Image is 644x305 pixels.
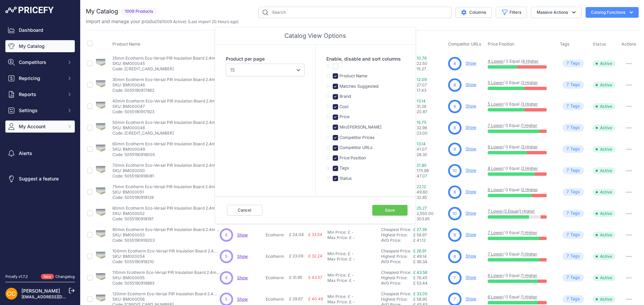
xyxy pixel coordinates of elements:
a: 2 Equal [504,209,518,214]
p: / 0 Equal / [488,230,553,235]
span: s [578,232,580,238]
span: Price Position [488,42,514,47]
div: £ 47.07 [413,173,445,179]
p: Code: 5055190918005 [112,152,220,157]
div: Min Price: [327,294,346,299]
p: Code: [CREDIT_CARD_NUMBER] [112,66,220,72]
label: Tags [338,165,349,171]
div: - [350,230,354,235]
p: 90mm Ecotherm Eco-Versal PIR Insulation Board 2.4m x 1.2m [112,227,220,232]
span: Tag [562,124,584,132]
span: New [41,274,54,280]
span: 7 [567,125,569,131]
p: Code: 5055190918203 [112,238,220,243]
p: SKU: BM000053 [112,232,220,238]
span: £ 40.46 [308,296,323,301]
span: 8 [453,189,456,195]
span: Active [593,103,615,110]
div: Max Price: [327,299,348,305]
span: Tag [562,145,584,153]
p: 120mm Ecotherm Eco-Versal PIR Insulation Board 2.4m x 1.2m [112,291,220,297]
label: Product Name [338,73,367,79]
span: Tag [562,81,584,89]
span: s [578,210,580,217]
a: 5 Lower [488,80,503,85]
div: Max Price: [327,278,348,283]
div: £ [348,294,350,299]
span: 7 [567,275,569,281]
a: 3 Higher [522,80,538,85]
span: Tag [562,252,584,260]
label: Matches Suggested [338,83,379,90]
span: 7 [567,232,569,238]
div: Highest Price: [381,275,413,281]
a: Show [466,275,476,280]
div: Highest Price: [381,232,413,238]
span: 7 [567,103,569,109]
a: Show [237,232,248,237]
span: £ 41.07 [413,147,427,152]
span: Active [593,210,615,217]
a: 6 Lower [488,294,503,299]
label: Min/[PERSON_NAME] [338,124,382,131]
p: Ecotherm [266,232,286,238]
div: - [352,299,355,305]
p: SKU: BM000045 [112,61,220,66]
span: £ 33.54 [308,232,322,237]
div: Min Price: [327,230,346,235]
p: 40mm Ecotherm Eco-Versal PIR Insulation Board 2.4m x 1.2m [112,98,220,104]
button: Massive Actions [531,7,582,18]
span: ( ) [161,19,186,24]
button: Columns [455,7,492,18]
a: £ 12.09 [413,77,427,82]
a: £ 27.39 [413,227,427,232]
button: Repricing [5,72,75,84]
span: £ 49.60 [413,189,428,195]
span: Tag [562,210,584,217]
a: 6 Lower [488,144,503,149]
p: 25mm Ecotherm Eco-Versal PIR Insulation Board 2.4m x 1.2m [112,56,220,61]
a: Cheapest Price: [381,227,411,232]
div: £ [348,273,350,278]
div: Min Price: [327,251,346,256]
p: Code: 5055190917923 [112,109,220,115]
button: Status [593,42,607,47]
a: 7 Lower [488,123,503,128]
a: 8 Lower [488,166,503,171]
div: £ 23.00 [413,131,445,136]
div: Highest Price: [381,297,413,302]
span: £ 32.98 [413,125,427,130]
button: Settings [5,104,75,117]
span: Show [237,297,248,302]
span: Active [593,146,615,153]
span: £ 175.98 [413,168,429,173]
span: 10 [452,168,457,174]
img: Pricefy Logo [5,7,54,13]
a: £ 22.12 [413,184,426,189]
div: AVG Price: [381,238,413,243]
span: Show [237,275,248,280]
div: £ 41.12 [413,238,445,243]
a: Show [466,211,476,216]
span: 8 [453,125,456,131]
button: Reports [5,88,75,100]
a: £ 13.14 [413,98,426,103]
p: Ecotherm [266,275,286,281]
div: - [352,256,355,262]
div: £ [349,256,352,262]
a: 6 Lower [488,273,503,278]
div: AVG Price: [381,281,413,286]
a: 6 Lower [488,187,503,192]
p: / 0 Equal / [488,187,553,193]
span: £ 31.26 [413,104,426,109]
span: 8 [453,61,456,67]
label: Competitor URLs [338,145,373,151]
span: s [578,82,580,88]
span: (Last import 20 Hours ago) [188,19,238,24]
span: Active [593,125,615,131]
p: SKU: BM000047 [112,104,220,109]
p: SKU: BM000051 [112,189,220,195]
a: Changelog [55,274,75,279]
span: Repricing [19,75,63,82]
